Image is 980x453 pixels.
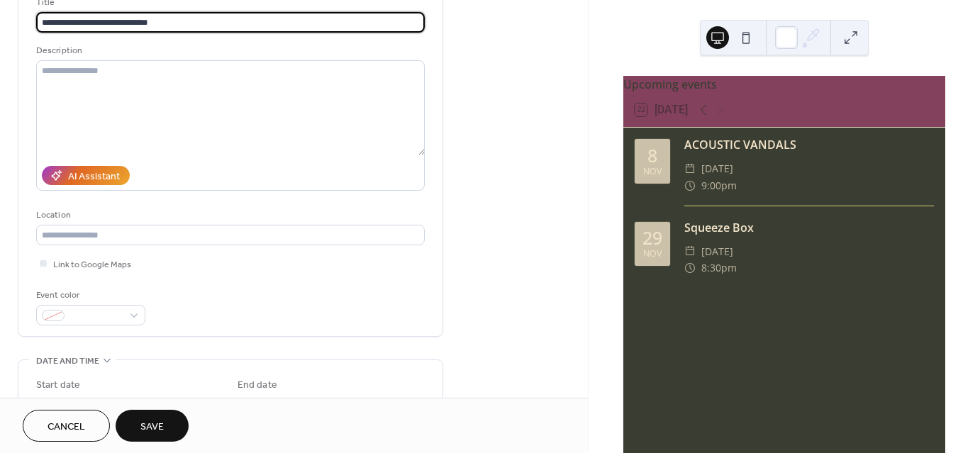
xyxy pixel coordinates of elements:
[340,396,360,411] span: Time
[53,257,131,272] span: Link to Google Maps
[643,250,662,259] div: Nov
[684,177,696,194] div: ​
[36,208,422,223] div: Location
[36,288,143,303] div: Event color
[684,259,696,276] div: ​
[23,410,110,442] button: Cancel
[36,378,80,393] div: Start date
[684,243,696,260] div: ​
[48,420,85,435] span: Cancel
[701,243,733,260] span: [DATE]
[701,177,737,194] span: 9:00pm
[684,160,696,177] div: ​
[684,219,934,236] div: Squeeze Box
[68,169,120,184] div: AI Assistant
[42,166,130,185] button: AI Assistant
[701,259,737,276] span: 8:30pm
[684,136,934,153] div: ACOUSTIC VANDALS
[116,410,189,442] button: Save
[238,396,257,411] span: Date
[36,396,55,411] span: Date
[623,76,945,93] div: Upcoming events
[701,160,733,177] span: [DATE]
[139,396,159,411] span: Time
[647,147,657,164] div: 8
[642,229,662,247] div: 29
[643,167,662,177] div: Nov
[36,354,99,369] span: Date and time
[36,43,422,58] div: Description
[140,420,164,435] span: Save
[238,378,277,393] div: End date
